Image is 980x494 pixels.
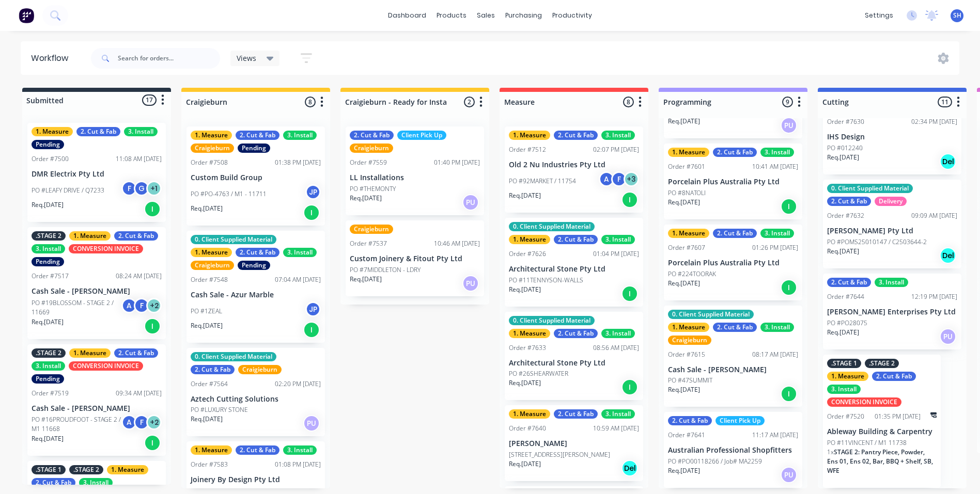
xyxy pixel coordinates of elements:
[827,328,859,337] p: Req. [DATE]
[664,306,802,407] div: 0. Client Supplied Material1. Measure2. Cut & Fab3. InstallCraigieburnOrder #761508:17 AM [DATE]C...
[350,265,421,275] p: PO #7MIDDLETON - LDRY
[823,355,941,488] div: .STAGE 1.STAGE 21. Measure2. Cut & Fab3. InstallCONVERSION INVOICEOrder #752001:35 PM [DATE]Ablew...
[713,323,757,332] div: 2. Cut & Fab
[668,229,709,238] div: 1. Measure
[827,247,859,256] p: Req. [DATE]
[781,279,797,296] div: I
[668,431,705,440] div: Order #7641
[32,127,73,136] div: 1. Measure
[911,117,957,126] div: 02:34 PM [DATE]
[875,197,907,206] div: Delivery
[69,231,111,241] div: 1. Measure
[668,376,712,385] p: PO #47SUMMIT
[668,279,700,288] p: Req. [DATE]
[599,171,614,187] div: A
[509,369,568,378] p: PO #26SHEARWATER
[760,229,794,238] div: 3. Install
[283,131,317,140] div: 3. Install
[509,285,541,294] p: Req. [DATE]
[305,184,321,200] div: JP
[827,438,907,448] p: PO #11VINCENT / M1 11738
[823,274,961,349] div: 2. Cut & Fab3. InstallOrder #764412:19 PM [DATE][PERSON_NAME] Enterprises Pty LtdPO #PO28075Req.[...
[462,275,479,292] div: PU
[547,8,597,23] div: productivity
[509,131,550,140] div: 1. Measure
[827,227,957,235] p: [PERSON_NAME] Pty Ltd
[827,412,864,421] div: Order #7520
[238,261,270,270] div: Pending
[668,259,798,267] p: Porcelain Plus Australia Pty Ltd
[823,99,961,174] div: Order #763002:34 PM [DATE]IHS DesignPO #012240Req.[DATE]Del
[116,154,162,164] div: 11:08 AM [DATE]
[601,235,635,244] div: 3. Install
[32,244,65,253] div: 3. Install
[186,348,325,437] div: 0. Client Supplied Material2. Cut & FabCraigieburnOrder #756402:20 PM [DATE]Aztech Cutting Soluti...
[664,412,802,488] div: 2. Cut & FabClient Pick UpOrder #764111:17 AM [DATE]Australian Professional ShopfittersPO #PO0011...
[69,465,103,474] div: .STAGE 2
[144,435,161,451] div: I
[350,275,382,284] p: Req. [DATE]
[431,8,472,23] div: products
[509,235,550,244] div: 1. Measure
[509,343,546,353] div: Order #7633
[303,415,320,432] div: PU
[827,385,861,394] div: 3. Install
[668,178,798,186] p: Porcelain Plus Australia Pty Ltd
[191,307,222,316] p: PO #1ZEAL
[593,249,639,259] div: 01:04 PM [DATE]
[305,301,321,317] div: JP
[434,158,480,167] div: 01:40 PM [DATE]
[27,227,166,339] div: .STAGE 21. Measure2. Cut & Fab3. InstallCONVERSION INVOICEPendingOrder #751708:24 AM [DATE]Cash S...
[346,126,484,215] div: 2. Cut & FabClient Pick UpCraigieburnOrder #755901:40 PM [DATE]LL InstallationsPO #THEMONTYReq.[D...
[69,244,143,253] div: CONVERSION INVOICE
[191,379,228,389] div: Order #7564
[350,194,382,203] p: Req. [DATE]
[191,248,232,257] div: 1. Measure
[236,445,279,455] div: 2. Cut & Fab
[601,409,635,419] div: 3. Install
[118,48,220,69] input: Search for orders...
[134,181,149,196] div: G
[191,173,321,182] p: Custom Build Group
[752,350,798,359] div: 08:17 AM [DATE]
[509,329,550,338] div: 1. Measure
[860,8,898,23] div: settings
[236,131,279,140] div: 2. Cut & Fab
[668,350,705,359] div: Order #7615
[668,416,712,425] div: 2. Cut & Fab
[191,291,321,299] p: Cash Sale - Azur Marble
[781,467,797,483] div: PU
[146,298,162,313] div: + 2
[32,140,64,149] div: Pending
[505,405,643,481] div: 1. Measure2. Cut & Fab3. InstallOrder #764010:59 AM [DATE][PERSON_NAME][STREET_ADDRESS][PERSON_NA...
[69,348,111,358] div: 1. Measure
[191,189,267,199] p: PO #PO-4763 / M1 - 11711
[554,235,598,244] div: 2. Cut & Fab
[275,275,321,284] div: 07:04 AM [DATE]
[827,448,834,456] span: 1 x
[827,427,937,436] p: Ableway Building & Carpentry
[505,312,643,401] div: 0. Client Supplied Material1. Measure2. Cut & Fab3. InstallOrder #763308:56 AM [DATE]Architectura...
[32,231,66,241] div: .STAGE 2
[911,211,957,220] div: 09:09 AM [DATE]
[32,389,69,398] div: Order #7519
[31,52,73,65] div: Workflow
[827,211,864,220] div: Order #7632
[827,197,871,206] div: 2. Cut & Fab
[953,11,961,20] span: SH
[236,248,279,257] div: 2. Cut & Fab
[611,171,627,187] div: F
[621,192,638,208] div: I
[383,8,431,23] a: dashboard
[827,308,957,316] p: [PERSON_NAME] Enterprises Pty Ltd
[191,475,321,484] p: Joinery By Design Pty Ltd
[134,298,149,313] div: F
[186,126,325,226] div: 1. Measure2. Cut & Fab3. InstallCraigieburnPendingOrder #750801:38 PM [DATE]Custom Build GroupPO ...
[664,225,802,300] div: 1. Measure2. Cut & Fab3. InstallOrder #760701:26 PM [DATE]Porcelain Plus Australia Pty LtdPO #224...
[76,127,120,136] div: 2. Cut & Fab
[191,158,228,167] div: Order #7508
[472,8,500,23] div: sales
[237,53,256,63] span: Views
[760,148,794,157] div: 3. Install
[32,186,104,195] p: PO #LEAFY DRIVE / Q7233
